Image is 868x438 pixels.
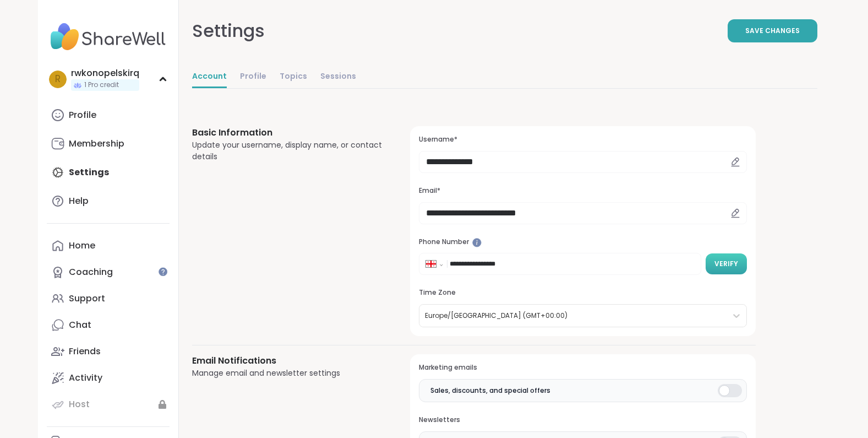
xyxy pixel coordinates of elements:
iframe: Spotlight [472,238,482,247]
div: Support [69,293,105,305]
h3: Newsletters [419,415,746,425]
div: Settings [192,18,265,44]
a: Topics [280,66,307,88]
div: Chat [69,319,91,331]
a: Support [47,285,170,312]
span: r [55,72,61,86]
a: Sessions [320,66,356,88]
a: Chat [47,312,170,338]
a: Host [47,391,170,418]
h3: Email Notifications [192,354,384,367]
div: Activity [69,372,102,384]
a: Membership [47,131,170,157]
button: Verify [706,253,747,274]
h3: Marketing emails [419,363,746,372]
iframe: Spotlight [159,267,167,276]
div: Update your username, display name, or contact details [192,139,384,163]
h3: Email* [419,186,746,196]
div: Help [69,195,89,207]
div: Friends [69,345,101,358]
a: Profile [240,66,266,88]
span: Sales, discounts, and special offers [430,386,550,396]
div: Home [69,240,95,252]
a: Profile [47,102,170,128]
h3: Phone Number [419,237,746,247]
a: Coaching [47,259,170,285]
div: rwkonopelskirq [71,67,139,79]
h3: Time Zone [419,288,746,298]
img: ShareWell Nav Logo [47,18,170,56]
span: 1 Pro credit [84,80,119,90]
h3: Basic Information [192,126,384,139]
a: Activity [47,365,170,391]
a: Home [47,232,170,259]
div: Profile [69,109,96,121]
span: Save Changes [745,26,800,36]
div: Manage email and newsletter settings [192,367,384,379]
div: Host [69,398,90,410]
a: Account [192,66,227,88]
h3: Username* [419,135,746,144]
a: Friends [47,338,170,365]
button: Save Changes [728,19,817,42]
div: Membership [69,138,124,150]
span: Verify [714,259,738,269]
a: Help [47,188,170,214]
div: Coaching [69,266,113,278]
